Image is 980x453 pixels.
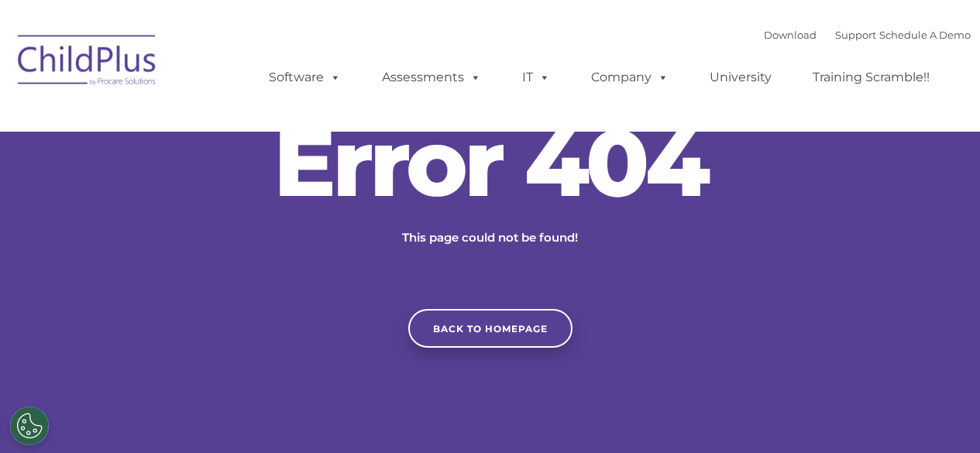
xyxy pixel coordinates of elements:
[879,29,971,41] a: Schedule A Demo
[366,62,497,93] a: Assessments
[10,24,165,101] img: ChildPlus by Procare Solutions
[576,62,684,93] a: Company
[764,29,817,41] a: Download
[328,228,653,247] p: This page could not be found!
[258,116,723,209] h2: Error 404
[835,29,876,41] a: Support
[764,29,971,41] font: |
[408,309,573,348] a: Back to homepage
[253,62,356,93] a: Software
[10,407,49,445] button: Cookies Settings
[507,62,566,93] a: IT
[694,62,787,93] a: University
[797,62,945,93] a: Training Scramble!!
